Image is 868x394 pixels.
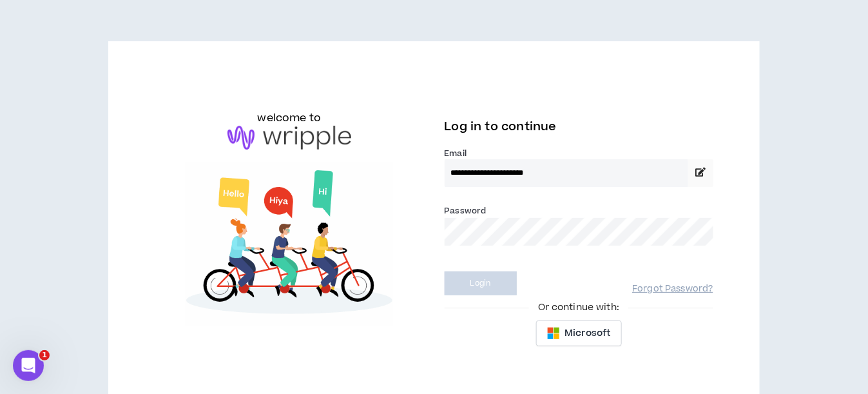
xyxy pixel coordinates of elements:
iframe: Intercom live chat [13,350,44,381]
button: Login [445,271,517,295]
img: Welcome to Wripple [155,163,423,326]
span: Log in to continue [445,119,557,135]
h6: welcome to [258,110,322,126]
span: Microsoft [565,326,611,340]
span: Or continue with: [529,300,628,315]
img: logo-brand.png [227,126,351,150]
a: Forgot Password? [632,283,713,295]
button: Microsoft [536,320,622,346]
span: 1 [39,350,50,360]
label: Password [445,205,487,217]
label: Email [445,148,713,159]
